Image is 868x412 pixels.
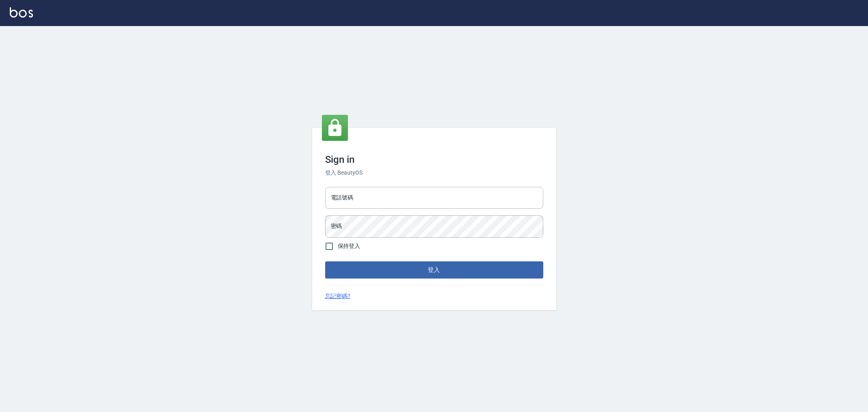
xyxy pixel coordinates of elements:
[325,261,543,278] button: 登入
[325,292,351,300] a: 忘記密碼?
[10,7,33,18] img: Logo
[325,154,543,165] h3: Sign in
[325,169,543,177] h6: 登入 BeautyOS
[338,242,361,250] span: 保持登入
